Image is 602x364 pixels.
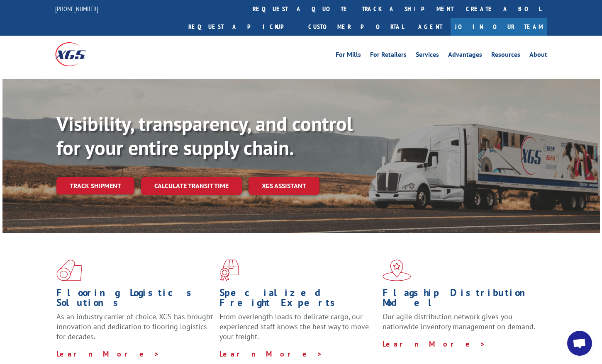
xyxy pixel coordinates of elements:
a: Customer Portal [302,18,410,36]
a: Learn More > [383,339,486,349]
h1: Flooring Logistics Solutions [56,288,213,312]
a: Track shipment [56,177,134,194]
a: Advantages [448,51,482,61]
img: xgs-icon-flagship-distribution-model-red [383,260,411,281]
a: About [529,51,547,61]
a: [PHONE_NUMBER] [55,5,98,13]
b: Visibility, transparency, and control for your entire supply chain. [56,111,353,160]
a: For Mills [336,51,361,61]
a: Learn More > [56,349,160,359]
span: Our agile distribution network gives you nationwide inventory management on demand. [383,312,535,331]
a: Calculate transit time [141,177,242,195]
a: Learn More > [219,349,323,359]
a: For Retailers [370,51,407,61]
a: Agent [410,18,451,36]
h1: Specialized Freight Experts [219,288,376,312]
a: Request a pickup [182,18,302,36]
img: xgs-icon-focused-on-flooring-red [219,260,239,281]
a: XGS ASSISTANT [249,177,319,195]
span: As an industry carrier of choice, XGS has brought innovation and dedication to flooring logistics... [56,312,213,341]
a: Resources [491,51,520,61]
a: Join Our Team [451,18,547,36]
img: xgs-icon-total-supply-chain-intelligence-red [56,260,82,281]
a: Services [416,51,439,61]
p: From overlength loads to delicate cargo, our experienced staff knows the best way to move your fr... [219,312,376,349]
div: Open chat [567,331,592,356]
h1: Flagship Distribution Model [383,288,539,312]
